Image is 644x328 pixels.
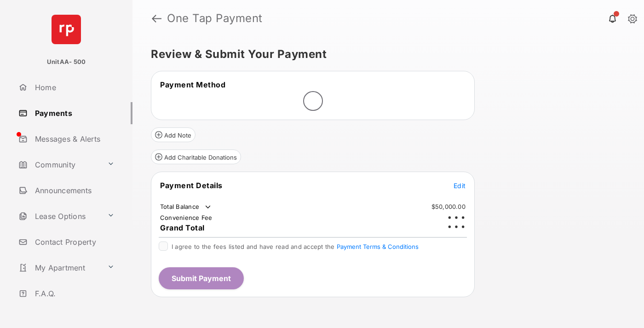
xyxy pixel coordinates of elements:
[160,202,213,212] td: Total Balance
[454,182,466,190] span: Edit
[167,13,263,24] strong: One Tap Payment
[15,231,132,253] a: Contact Property
[15,76,132,98] a: Home
[160,181,223,190] span: Payment Details
[15,205,103,227] a: Lease Options
[15,128,132,150] a: Messages & Alerts
[52,15,81,44] img: svg+xml;base64,PHN2ZyB4bWxucz0iaHR0cDovL3d3dy53My5vcmcvMjAwMC9zdmciIHdpZHRoPSI2NCIgaGVpZ2h0PSI2NC...
[151,49,618,60] h5: Review & Submit Your Payment
[47,58,86,67] p: UnitAA- 500
[15,257,103,279] a: My Apartment
[160,223,205,232] span: Grand Total
[431,202,466,211] td: $50,000.00
[337,243,419,250] button: I agree to the fees listed and have read and accept the
[160,80,225,89] span: Payment Method
[160,213,213,222] td: Convenience Fee
[454,181,466,190] button: Edit
[172,243,419,250] span: I agree to the fees listed and have read and accept the
[15,179,132,201] a: Announcements
[15,154,103,176] a: Community
[15,282,132,305] a: F.A.Q.
[151,150,241,164] button: Add Charitable Donations
[159,267,244,289] button: Submit Payment
[151,127,195,142] button: Add Note
[15,102,132,124] a: Payments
